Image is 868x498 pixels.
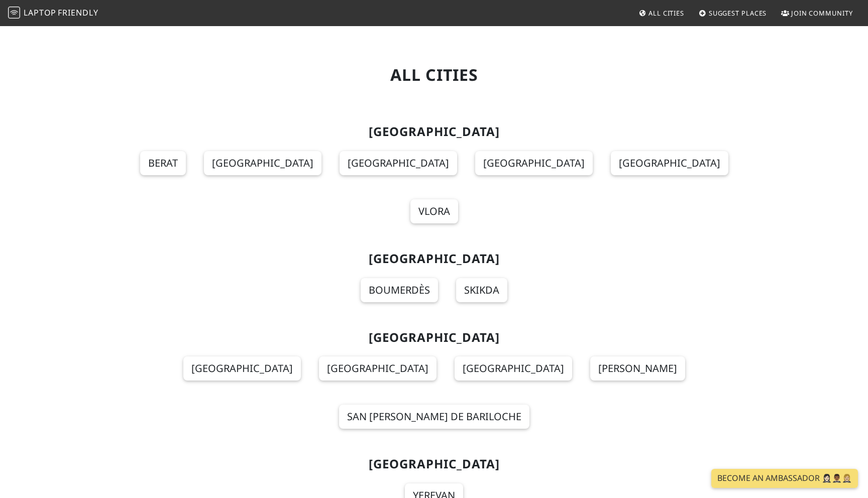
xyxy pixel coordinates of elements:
[711,469,858,488] a: Become an Ambassador 🤵🏻‍♀️🤵🏾‍♂️🤵🏼‍♀️
[590,356,685,381] a: [PERSON_NAME]
[361,278,438,302] a: Boumerdès
[24,7,56,18] span: Laptop
[58,7,98,18] span: Friendly
[108,330,759,345] h2: [GEOGRAPHIC_DATA]
[140,151,186,175] a: Berat
[8,5,98,22] a: LaptopFriendly LaptopFriendly
[319,356,437,381] a: [GEOGRAPHIC_DATA]
[410,199,458,223] a: Vlora
[456,278,507,302] a: Skikda
[455,356,572,381] a: [GEOGRAPHIC_DATA]
[475,151,593,175] a: [GEOGRAPHIC_DATA]
[183,356,301,381] a: [GEOGRAPHIC_DATA]
[108,125,759,139] h2: [GEOGRAPHIC_DATA]
[108,457,759,471] h2: [GEOGRAPHIC_DATA]
[108,252,759,266] h2: [GEOGRAPHIC_DATA]
[108,65,759,84] h1: All Cities
[611,151,728,175] a: [GEOGRAPHIC_DATA]
[695,4,771,22] a: Suggest Places
[648,9,684,18] span: All Cities
[204,151,321,175] a: [GEOGRAPHIC_DATA]
[709,9,767,18] span: Suggest Places
[777,4,857,22] a: Join Community
[8,7,20,19] img: LaptopFriendly
[339,405,529,429] a: San [PERSON_NAME] de Bariloche
[340,151,457,175] a: [GEOGRAPHIC_DATA]
[634,4,688,22] a: All Cities
[791,9,853,18] span: Join Community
